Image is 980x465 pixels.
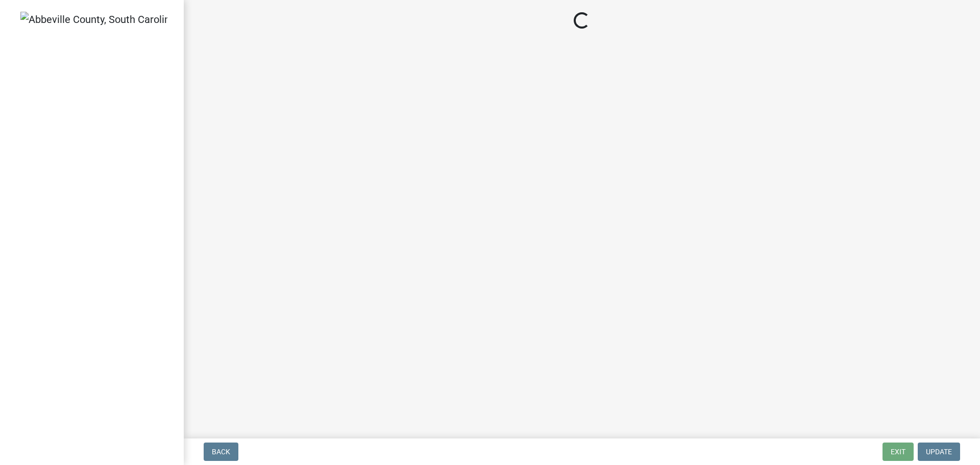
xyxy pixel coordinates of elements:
[204,443,238,461] button: Back
[918,443,960,461] button: Update
[20,12,167,27] img: Abbeville County, South Carolina
[926,448,952,456] span: Update
[883,443,914,461] button: Exit
[212,448,230,456] span: Back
